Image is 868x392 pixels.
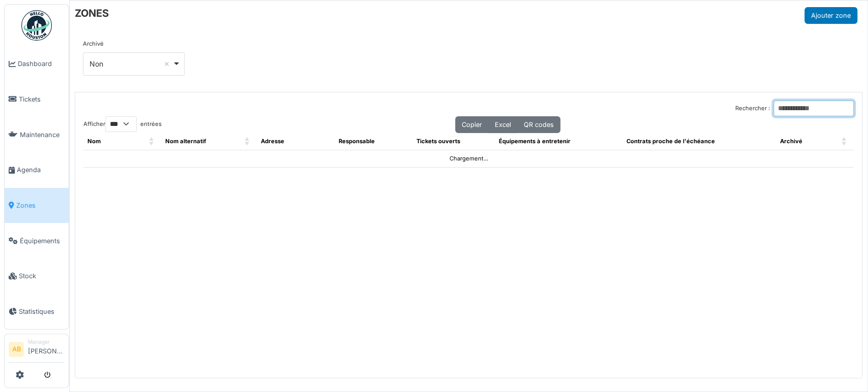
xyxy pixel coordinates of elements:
div: Manager [28,338,65,346]
span: Équipements [20,236,65,246]
span: Zones [16,201,65,210]
img: Badge_color-CXgf-gQk.svg [21,10,52,41]
span: Nom [87,138,101,145]
li: AB [9,342,24,357]
span: Adresse [261,138,284,145]
span: Tickets ouverts [416,138,460,145]
span: Nom alternatif [165,138,206,145]
span: Contrats proche de l'échéance [626,138,714,145]
span: Équipements à entretenir [499,138,571,145]
button: Ajouter zone [804,7,857,24]
span: QR codes [524,121,554,128]
button: Excel [488,116,518,133]
select: Afficherentrées [105,116,137,132]
span: Tickets [19,94,65,104]
li: [PERSON_NAME] [28,338,65,360]
label: Archivé [83,40,104,48]
span: Nom: Activate to sort [149,133,155,150]
span: Maintenance [20,130,65,140]
span: Stock [19,271,65,281]
label: Rechercher : [735,104,770,113]
span: Archivé [780,138,802,145]
span: Nom alternatif: Activate to sort [245,133,251,150]
a: AB Manager[PERSON_NAME] [9,338,65,363]
span: Dashboard [18,59,65,69]
span: Copier [462,121,482,128]
button: QR codes [517,116,560,133]
span: Statistiques [19,307,65,316]
button: Remove item: 'false' [162,59,172,69]
span: Archivé: Activate to sort [842,133,848,150]
span: Responsable [339,138,375,145]
a: Dashboard [5,46,69,82]
span: Agenda [17,165,65,175]
button: Copier [455,116,489,133]
h6: ZONES [75,7,109,19]
a: Stock [5,258,69,294]
span: Excel [495,121,511,128]
div: Non [89,58,172,69]
a: Agenda [5,152,69,188]
td: Chargement... [83,150,854,167]
a: Tickets [5,82,69,117]
label: Afficher entrées [83,116,162,132]
a: Zones [5,188,69,223]
a: Maintenance [5,117,69,152]
a: Équipements [5,223,69,258]
a: Statistiques [5,294,69,330]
